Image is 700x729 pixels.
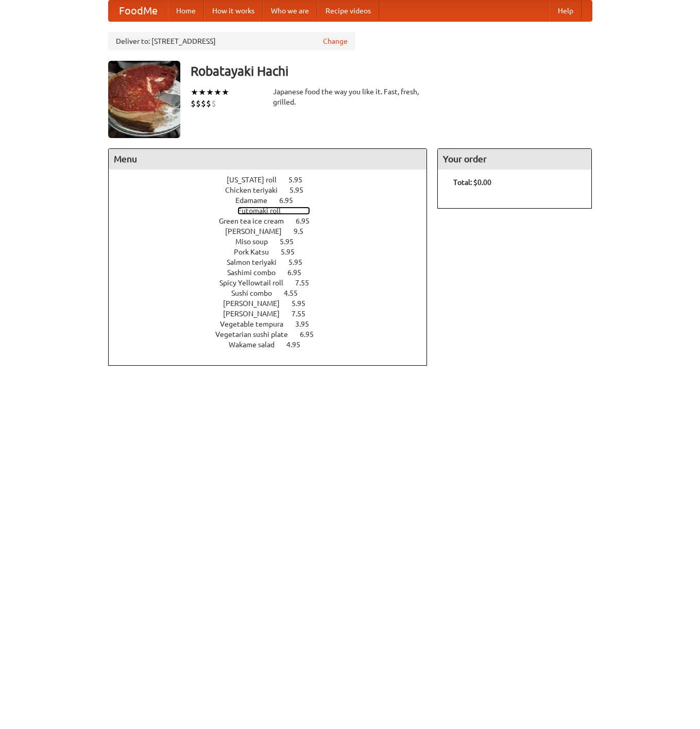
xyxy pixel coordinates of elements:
a: Salmon teriyaki 5.95 [227,258,321,266]
a: Vegetable tempura 3.95 [220,320,328,328]
span: Pork Katsu [234,248,279,256]
span: 4.95 [286,341,311,349]
a: Vegetarian sushi plate 6.95 [215,330,333,338]
span: Green tea ice cream [219,217,294,225]
a: Wakame salad 4.95 [229,341,319,349]
span: Sushi combo [231,289,282,297]
span: Miso soup [235,238,278,246]
li: $ [201,98,206,109]
a: Recipe videos [317,1,379,21]
h4: Your order [438,149,591,169]
span: 3.95 [295,320,319,328]
div: Japanese food the way you like it. Fast, fresh, grilled. [273,87,428,107]
a: Who we are [263,1,317,21]
li: ★ [221,87,229,98]
a: Sashimi combo 6.95 [227,268,320,277]
span: Wakame salad [229,341,285,349]
span: 9.5 [294,227,314,235]
a: Futomaki roll [237,207,310,215]
li: $ [206,98,211,109]
span: 5.95 [289,186,314,194]
img: angular.jpg [108,61,180,138]
a: Spicy Yellowtail roll 7.55 [219,279,328,287]
a: How it works [204,1,263,21]
span: Salmon teriyaki [227,258,287,266]
li: ★ [198,87,206,98]
a: [PERSON_NAME] 7.55 [223,310,325,318]
span: Vegetable tempura [220,320,294,328]
a: Change [323,36,348,46]
span: 4.55 [284,289,308,297]
a: Edamame 6.95 [235,196,312,205]
li: ★ [191,87,198,98]
a: Miso soup 5.95 [235,238,313,246]
span: Futomaki roll [237,207,291,215]
span: Vegetarian sushi plate [215,330,298,338]
a: Green tea ice cream 6.95 [219,217,329,225]
li: ★ [206,87,214,98]
a: FoodMe [109,1,168,21]
span: 7.55 [295,279,319,287]
span: Spicy Yellowtail roll [219,279,294,287]
span: [PERSON_NAME] [223,310,290,318]
a: Home [168,1,204,21]
div: Deliver to: [STREET_ADDRESS] [108,32,355,50]
a: Sushi combo 4.55 [231,289,317,297]
span: Chicken teriyaki [225,186,288,194]
li: $ [211,98,216,109]
h3: Robatayaki Hachi [191,61,592,81]
a: Pork Katsu 5.95 [234,248,314,256]
span: Edamame [235,196,278,205]
a: Help [550,1,582,21]
li: $ [191,98,196,109]
span: 6.95 [287,268,312,277]
li: $ [196,98,201,109]
span: 5.95 [280,238,304,246]
b: Total: $0.00 [453,178,491,187]
h4: Menu [109,149,427,169]
span: [PERSON_NAME] [223,299,290,308]
span: 6.95 [296,217,320,225]
a: Chicken teriyaki 5.95 [225,186,322,194]
a: [US_STATE] roll 5.95 [227,176,321,184]
span: 5.95 [292,299,316,308]
span: [PERSON_NAME] [225,227,292,235]
span: 5.95 [288,258,313,266]
span: 7.55 [292,310,316,318]
li: ★ [214,87,221,98]
span: 6.95 [300,330,324,338]
span: Sashimi combo [227,268,286,277]
a: [PERSON_NAME] 5.95 [223,299,325,308]
span: 6.95 [279,196,303,205]
span: [US_STATE] roll [227,176,287,184]
span: 5.95 [281,248,305,256]
span: 5.95 [288,176,313,184]
a: [PERSON_NAME] 9.5 [225,227,322,235]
